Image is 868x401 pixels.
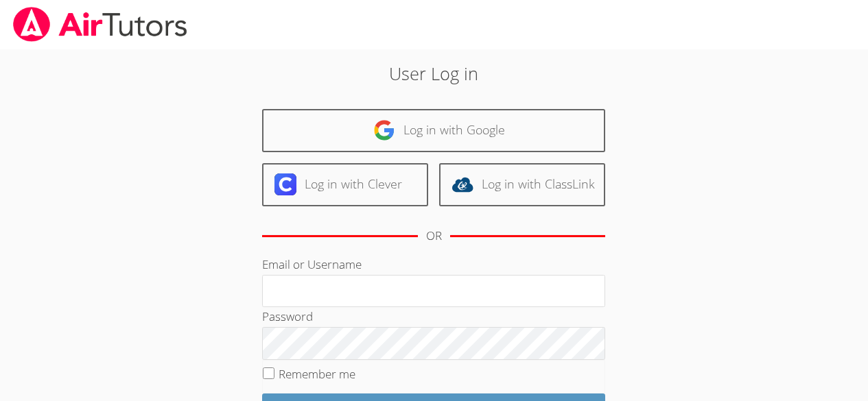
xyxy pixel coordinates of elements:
[12,7,189,42] img: airtutors_banner-c4298cdbf04f3fff15de1276eac7730deb9818008684d7c2e4769d2f7ddbe033.png
[200,60,668,86] h2: User Log in
[426,226,442,246] div: OR
[439,163,605,206] a: Log in with ClassLink
[274,173,296,195] img: clever-logo-6eab21bc6e7a338710f1a6ff85c0baf02591cd810cc4098c63d3a4b26e2feb20.svg
[262,308,313,324] label: Password
[262,163,428,206] a: Log in with Clever
[279,366,355,382] label: Remember me
[262,109,605,152] a: Log in with Google
[451,173,473,195] img: classlink-logo-d6bb404cc1216ec64c9a2012d9dc4662098be43eaf13dc465df04b49fa7ab582.svg
[262,256,362,272] label: Email or Username
[373,119,395,141] img: google-logo-50288ca7cdecda66e5e0955fdab243c47b7ad437acaf1139b6f446037453330a.svg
